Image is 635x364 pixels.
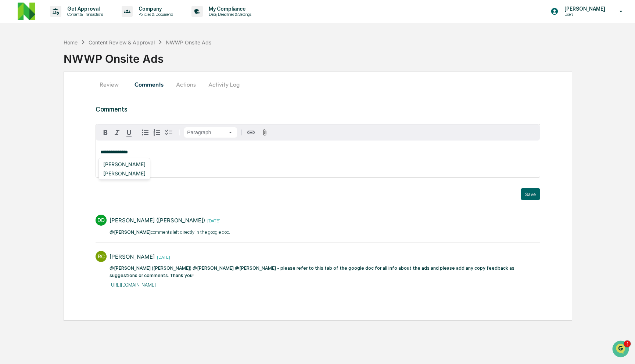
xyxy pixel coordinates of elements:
p: How can we help? [7,15,134,27]
div: Content Review & Approval [89,39,155,45]
p: Get Approval [61,6,107,12]
div: 🔎 [7,145,13,151]
button: Comments [129,76,169,93]
span: @[PERSON_NAME] [110,229,151,235]
button: Bold [100,127,111,138]
a: 🔎Data Lookup [4,141,49,154]
img: 8933085812038_c878075ebb4cc5468115_72.jpg [15,56,29,69]
div: [PERSON_NAME] [100,160,148,169]
span: Attestations [61,130,91,138]
div: We're offline, we'll be back soon [33,63,104,69]
a: Powered byPylon [52,162,89,168]
button: Block type [184,127,237,138]
button: Italic [111,127,123,138]
span: @[PERSON_NAME] ([PERSON_NAME]) @[PERSON_NAME] @[PERSON_NAME] - please refer to this tab of the go... [110,265,514,278]
span: [PERSON_NAME] [23,100,60,106]
div: Start new chat [33,56,121,63]
button: Save [521,188,540,200]
div: [PERSON_NAME] [110,253,155,260]
p: Company [133,6,177,12]
p: comments left directly in the google doc.​ [110,229,230,236]
div: RC [96,251,107,262]
div: NWWP Onsite Ads [64,46,635,65]
a: 🗄️Attestations [50,127,94,141]
p: Policies & Documents [133,12,177,17]
a: [URL][DOMAIN_NAME] [110,282,156,288]
div: Home [64,39,78,45]
button: See all [114,80,134,89]
a: 🖐️Preclearance [4,127,50,141]
span: Preclearance [15,130,47,138]
button: Attach files [258,128,271,138]
div: 🗄️ [53,131,59,137]
div: 🖐️ [7,131,13,137]
button: Activity Log [202,76,245,93]
p: [PERSON_NAME] [559,6,609,12]
div: NWWP Onsite Ads [166,39,211,45]
button: Actions [169,76,202,93]
p: Content & Transactions [61,12,107,17]
p: Data, Deadlines & Settings [203,12,255,17]
button: Start new chat [125,58,134,67]
div: [PERSON_NAME] [100,169,148,178]
h3: Comments [96,105,540,113]
div: [PERSON_NAME] ([PERSON_NAME]) [110,217,205,224]
img: 1746055101610-c473b297-6a78-478c-a979-82029cc54cd1 [15,100,21,106]
div: Past conversations [7,81,49,87]
img: 1746055101610-c473b297-6a78-478c-a979-82029cc54cd1 [7,56,21,69]
p: Users [559,12,609,17]
div: DD [96,215,107,226]
button: Review [96,76,129,93]
iframe: Open customer support [611,340,631,360]
button: Underline [123,127,135,138]
time: Friday, September 5, 2025 at 4:16:42 PM CDT [155,254,170,260]
img: Jack Rasmussen [7,93,19,105]
span: [DATE] [65,100,80,106]
time: Wednesday, September 10, 2025 at 5:33:20 PM CDT [205,217,220,223]
img: logo [18,3,35,20]
span: • [61,100,64,106]
div: secondary tabs example [96,76,540,93]
span: Data Lookup [15,144,46,152]
span: Pylon [73,162,89,168]
p: My Compliance [203,6,255,12]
